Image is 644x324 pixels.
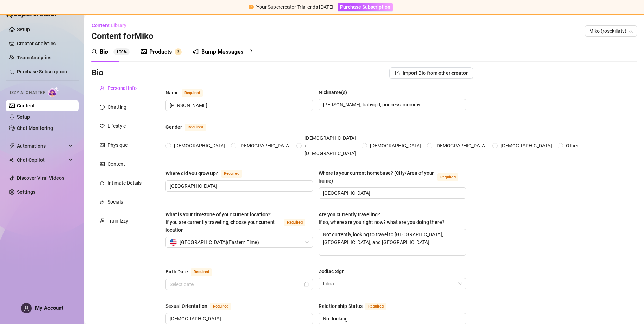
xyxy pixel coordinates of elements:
span: user [24,306,29,311]
div: Where is your current homebase? (City/Area of your home) [319,169,435,185]
a: Content [17,103,35,108]
input: Sexual Orientation [170,315,307,323]
a: Discover Viral Videos [17,175,64,181]
div: Name [165,89,179,97]
span: Chat Copilot [17,154,67,166]
span: Purchase Subscription [340,4,390,10]
span: Izzy AI Chatter [10,90,45,96]
input: Relationship Status [323,315,461,323]
span: thunderbolt [9,143,15,149]
div: Intimate Details [108,179,142,187]
span: idcard [100,143,105,147]
span: Required [182,89,203,97]
div: Physique [108,141,128,149]
span: Miko (rosekillatv) [589,26,633,36]
sup: 3 [175,48,182,55]
div: Birth Date [165,268,188,276]
span: [DEMOGRAPHIC_DATA] [367,142,424,150]
div: Products [149,48,172,56]
span: [DEMOGRAPHIC_DATA] [432,142,489,150]
div: Socials [108,198,123,206]
h3: Bio [91,67,104,79]
a: Creator Analytics [17,38,73,49]
span: loading [246,49,252,54]
span: Required [191,268,212,276]
label: Gender [165,123,214,131]
label: Nickname(s) [319,88,352,96]
div: Lifestyle [108,122,126,130]
span: user [91,49,97,54]
span: [DEMOGRAPHIC_DATA] [236,142,293,150]
img: us [170,239,177,246]
span: Required [365,303,386,310]
span: Required [284,219,305,226]
span: Required [185,124,206,131]
a: Chat Monitoring [17,125,53,131]
span: team [629,29,633,33]
span: Your Supercreator Trial ends [DATE]. [256,4,335,10]
button: Purchase Subscription [338,3,393,11]
h3: Content for Miko [91,31,154,42]
span: [GEOGRAPHIC_DATA] ( Eastern Time ) [180,237,259,247]
div: Relationship Status [319,302,363,310]
span: experiment [100,218,105,223]
span: Import Bio from other creator [403,70,468,76]
div: Bump Messages [201,48,243,56]
div: Chatting [108,103,126,111]
a: Purchase Subscription [17,69,67,74]
span: [DEMOGRAPHIC_DATA] [498,142,555,150]
span: user [100,86,105,91]
input: Nickname(s) [323,101,461,108]
label: Where did you grow up? [165,169,250,178]
div: Zodiac Sign [319,267,345,275]
span: picture [100,161,105,166]
button: Import Bio from other creator [389,67,473,79]
input: Birth Date [170,280,303,288]
span: heart [100,124,105,128]
a: Setup [17,114,30,120]
span: import [395,71,400,75]
a: Team Analytics [17,55,51,60]
span: Libra [323,278,462,289]
div: Personal Info [108,84,137,92]
div: Where did you grow up? [165,170,218,177]
input: Where is your current homebase? (City/Area of your home) [323,189,461,197]
span: 3 [177,49,180,54]
span: Content Library [92,22,126,28]
span: notification [193,49,199,54]
span: Required [437,173,458,181]
label: Zodiac Sign [319,267,350,275]
span: fire [100,180,105,185]
span: picture [141,49,147,54]
div: Content [108,160,125,168]
input: Name [170,101,307,109]
div: Gender [165,123,182,131]
label: Where is your current homebase? (City/Area of your home) [319,169,466,185]
span: Automations [17,140,67,152]
img: Chat Copilot [9,158,14,163]
span: [DEMOGRAPHIC_DATA] / [DEMOGRAPHIC_DATA] [302,134,359,157]
span: What is your timezone of your current location? If you are currently traveling, choose your curre... [165,212,275,233]
span: exclamation-circle [249,5,254,9]
span: Other [563,142,581,150]
label: Sexual Orientation [165,302,239,310]
div: Bio [100,48,108,56]
sup: 100% [113,48,130,55]
a: Setup [17,27,30,32]
label: Birth Date [165,267,220,276]
label: Relationship Status [319,302,394,310]
span: message [100,105,105,110]
textarea: Not currently, looking to travel to [GEOGRAPHIC_DATA], [GEOGRAPHIC_DATA], and [GEOGRAPHIC_DATA]. [319,229,466,255]
span: Required [221,170,242,178]
span: Are you currently traveling? If so, where are you right now? what are you doing there? [319,212,444,225]
div: Nickname(s) [319,88,347,96]
span: My Account [35,305,63,311]
input: Where did you grow up? [170,182,307,190]
span: Required [210,303,231,310]
span: [DEMOGRAPHIC_DATA] [171,142,228,150]
a: Purchase Subscription [338,4,393,10]
div: Train Izzy [108,217,128,225]
button: Content Library [91,20,132,31]
label: Name [165,88,210,97]
img: AI Chatter [48,87,59,97]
